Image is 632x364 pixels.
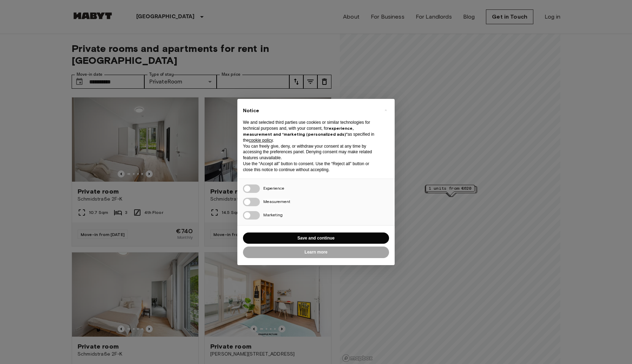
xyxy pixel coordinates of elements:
[243,247,389,258] button: Learn more
[384,106,387,114] span: ×
[243,126,354,137] strong: experience, measurement and “marketing (personalized ads)”
[243,143,378,161] p: You can freely give, deny, or withdraw your consent at any time by accessing the preferences pane...
[263,199,290,204] span: Measurement
[263,186,284,191] span: Experience
[243,161,378,173] p: Use the “Accept all” button to consent. Use the “Reject all” button or close this notice to conti...
[243,232,389,244] button: Save and continue
[249,138,273,143] a: cookie policy
[263,212,283,217] span: Marketing
[243,120,378,143] p: We and selected third parties use cookies or similar technologies for technical purposes and, wit...
[380,105,391,116] button: Close this notice
[243,107,378,114] h2: Notice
